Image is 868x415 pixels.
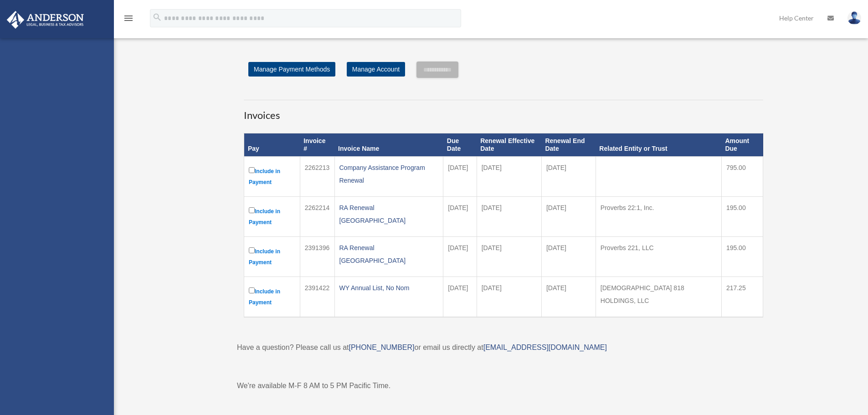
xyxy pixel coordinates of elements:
[477,133,541,157] th: Renewal Effective Date
[596,197,721,237] td: Proverbs 22:1, Inc.
[443,197,477,237] td: [DATE]
[847,11,861,25] img: User Pic
[541,133,596,157] th: Renewal End Date
[721,157,763,197] td: 795.00
[249,165,295,188] label: Include in Payment
[300,197,334,237] td: 2262214
[249,246,295,268] label: Include in Payment
[339,241,439,267] div: RA Renewal [GEOGRAPHIC_DATA]
[300,277,334,318] td: 2391422
[483,343,607,351] a: [EMAIL_ADDRESS][DOMAIN_NAME]
[152,12,162,22] i: search
[347,62,405,77] a: Manage Account
[443,157,477,197] td: [DATE]
[244,100,763,123] h3: Invoices
[477,237,541,277] td: [DATE]
[443,237,477,277] td: [DATE]
[237,379,770,392] p: We're available M-F 8 AM to 5 PM Pacific Time.
[123,16,134,24] a: menu
[541,197,596,237] td: [DATE]
[249,247,255,253] input: Include in Payment
[541,157,596,197] td: [DATE]
[443,133,477,157] th: Due Date
[349,343,414,351] a: [PHONE_NUMBER]
[541,237,596,277] td: [DATE]
[721,277,763,318] td: 217.25
[249,205,295,228] label: Include in Payment
[249,167,255,173] input: Include in Payment
[334,133,443,157] th: Invoice Name
[477,157,541,197] td: [DATE]
[477,277,541,318] td: [DATE]
[721,197,763,237] td: 195.00
[249,207,255,213] input: Include in Payment
[339,201,439,227] div: RA Renewal [GEOGRAPHIC_DATA]
[339,161,439,187] div: Company Assistance Program Renewal
[249,287,255,293] input: Include in Payment
[596,237,721,277] td: Proverbs 221, LLC
[721,237,763,277] td: 195.00
[244,133,300,157] th: Pay
[300,157,334,197] td: 2262213
[123,13,134,24] i: menu
[300,237,334,277] td: 2391396
[4,11,87,29] img: Anderson Advisors Platinum Portal
[596,277,721,318] td: [DEMOGRAPHIC_DATA] 818 HOLDINGS, LLC
[596,133,721,157] th: Related Entity or Trust
[541,277,596,318] td: [DATE]
[248,62,335,77] a: Manage Payment Methods
[339,282,439,294] div: WY Annual List, No Nom
[237,341,770,354] p: Have a question? Please call us at or email us directly at
[300,133,334,157] th: Invoice #
[477,197,541,237] td: [DATE]
[249,286,295,308] label: Include in Payment
[443,277,477,318] td: [DATE]
[721,133,763,157] th: Amount Due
